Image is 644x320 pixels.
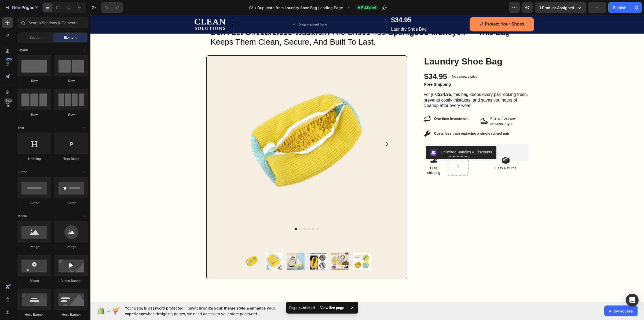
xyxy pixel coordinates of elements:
[335,131,406,144] button: Unlimited Bundles & Discounts
[608,2,631,13] button: Publish
[340,134,346,141] img: CPuO_JmopPsCEAE=.png
[54,156,88,161] div: Text Block
[317,304,347,311] div: View live page
[361,5,376,10] span: Published
[334,67,437,72] p: Free Shipping
[204,213,207,215] button: Dot
[5,57,13,62] div: 450
[125,305,296,317] span: Your page is password protected. To when designing pages, we need access to your store password.
[17,112,51,117] div: Row
[626,294,639,307] div: Open Intercom Messenger
[344,101,378,106] p: One-time investment
[17,156,51,161] div: Heading
[80,168,88,176] span: Toggle open
[334,151,353,160] p: Free shipping
[226,213,228,215] button: Dot
[361,60,387,63] p: No compare price
[54,200,88,205] div: Button
[64,35,76,40] span: Element
[217,213,219,215] button: Dot
[30,35,41,40] span: Section
[350,134,402,140] div: Unlimited Bundles & Discounts
[213,213,215,215] button: Dot
[347,77,361,82] strong: $34.95
[17,200,51,205] div: Button
[17,48,28,52] span: Layout
[80,212,88,220] span: Toggle open
[80,124,88,132] span: Toggle open
[400,101,437,111] p: Fits almost any sneaker style
[609,308,633,314] span: Allow access
[35,4,38,11] p: 7
[333,40,438,53] h1: Laundry Shoe Bag
[333,56,357,67] div: $34.95
[257,5,343,10] span: Duplicate from Laundry Shoe Bag Landing Page
[17,312,51,317] div: Hero Banner
[17,278,51,283] div: Video
[101,2,123,13] div: Undo/Redo
[54,278,88,283] div: Video Banner
[4,98,13,103] div: Beta
[17,214,27,218] span: Media
[539,5,574,10] span: 1 product assigned
[209,213,211,215] button: Dot
[17,245,51,249] div: Image
[54,78,88,83] div: Row
[255,5,256,10] span: /
[289,305,315,310] p: Page published
[535,2,586,13] button: 1 product assigned
[80,46,88,54] span: Toggle open
[222,213,224,215] button: Dot
[344,116,419,121] p: Costs less than replacing a single ruined pair
[2,2,40,13] button: 7
[54,312,88,317] div: Hero Banner
[17,17,88,28] input: Search Sections & Elements
[54,245,88,249] div: Image
[604,305,638,316] button: Allow access
[613,5,626,10] div: Publish
[17,170,27,174] span: Button
[125,306,275,316] span: synchronize your theme style & enhance your experience
[17,125,24,130] span: Text
[393,151,437,156] p: Easy Returns
[333,77,438,94] p: For just , this bag keeps every pair looking fresh, prevents costly mistakes, and saves you hours...
[293,126,299,132] button: Carousel Next Arrow
[54,112,88,117] div: Row
[90,15,644,302] iframe: Design area
[17,78,51,83] div: Row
